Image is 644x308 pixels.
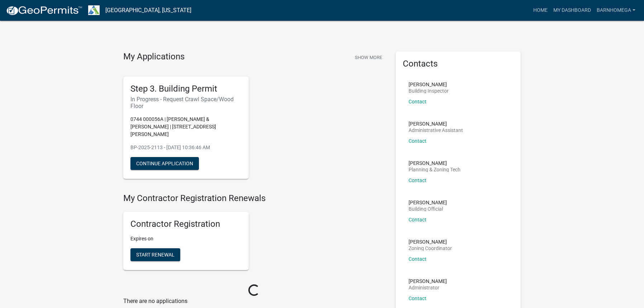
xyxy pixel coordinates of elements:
a: My Dashboard [550,4,594,17]
p: [PERSON_NAME] [409,200,447,205]
h5: Contacts [403,59,514,69]
img: Troup County, Georgia [88,5,100,15]
a: Contact [409,177,426,183]
p: Planning & Zoning Tech [409,167,461,172]
p: 0744 000056A | [PERSON_NAME] & [PERSON_NAME] | [STREET_ADDRESS][PERSON_NAME] [130,116,242,138]
p: [PERSON_NAME] [409,121,463,126]
a: Contact [409,256,426,262]
p: BP-2025-2113 - [DATE] 10:36:46 AM [130,144,242,151]
h5: Contractor Registration [130,219,242,229]
a: Contact [409,295,426,301]
h6: In Progress - Request Crawl Space/Wood Floor [130,96,242,109]
p: Building Inspector [409,88,449,93]
p: Building Official [409,206,447,211]
button: Start Renewal [130,248,180,261]
p: [PERSON_NAME] [409,279,447,284]
p: [PERSON_NAME] [409,82,449,87]
wm-registration-list-section: My Contractor Registration Renewals [123,193,385,276]
a: Contact [409,217,426,223]
a: Contact [409,99,426,104]
p: Zoning Coordinator [409,246,452,251]
span: Start Renewal [136,252,175,258]
a: [GEOGRAPHIC_DATA], [US_STATE] [105,4,191,16]
h4: My Contractor Registration Renewals [123,193,385,204]
a: Contact [409,138,426,144]
h4: My Applications [123,52,185,62]
p: There are no applications [123,297,385,305]
p: [PERSON_NAME] [409,239,452,244]
button: Show More [352,52,385,63]
p: Expires on [130,235,242,243]
a: Home [530,4,550,17]
a: BarnHomeGA [594,4,638,17]
p: Administrative Assistant [409,128,463,133]
p: [PERSON_NAME] [409,161,461,166]
h5: Step 3. Building Permit [130,84,242,94]
p: Administrator [409,285,447,290]
button: Continue Application [130,157,199,170]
